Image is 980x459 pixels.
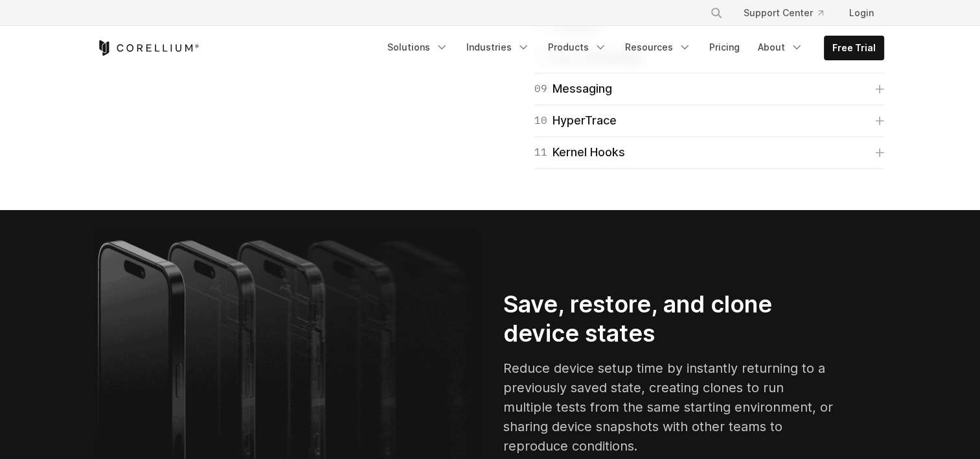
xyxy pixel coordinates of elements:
a: 10HyperTrace [534,112,884,130]
a: Solutions [380,36,456,59]
span: 10 [534,112,547,130]
a: Pricing [701,36,747,59]
p: Reduce device setup time by instantly returning to a previously saved state, creating clones to r... [503,358,835,455]
span: 11 [534,143,547,161]
div: Navigation Menu [694,1,884,25]
a: Industries [459,36,538,59]
a: Corellium Home [97,40,199,56]
a: 09Messaging [534,80,884,98]
a: Login [839,1,884,25]
div: Messaging [534,80,612,98]
button: Search [705,1,728,25]
a: Support Center [733,1,834,25]
span: 09 [534,80,547,98]
div: HyperTrace [534,112,617,130]
div: Navigation Menu [380,36,884,60]
h2: Save, restore, and clone device states [503,289,835,347]
a: About [750,36,811,59]
a: Free Trial [825,36,883,60]
a: Resources [617,36,699,59]
div: Kernel Hooks [534,143,625,161]
a: 11Kernel Hooks [534,143,884,161]
a: Products [540,36,615,59]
